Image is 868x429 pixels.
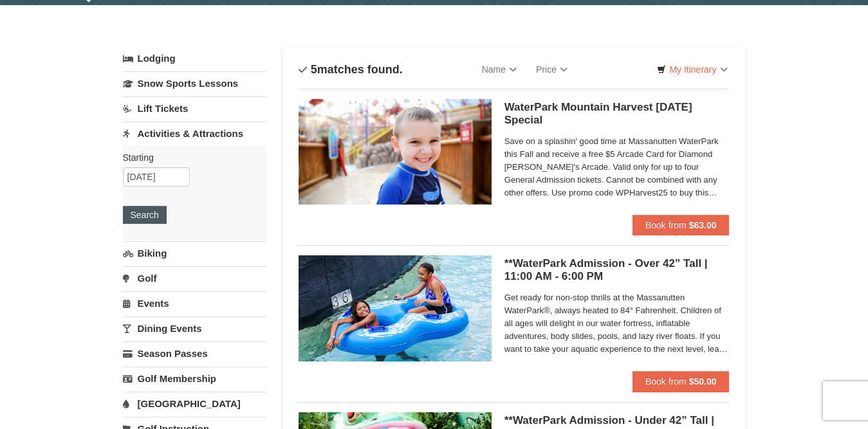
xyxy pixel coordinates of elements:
[123,367,266,390] a: Golf Membership
[504,101,730,127] h5: WaterPark Mountain Harvest [DATE] Special
[123,266,266,290] a: Golf
[299,63,403,76] h4: matches found.
[504,135,730,199] span: Save on a splashin' good time at Massanutten WaterPark this Fall and receive a free $5 Arcade Car...
[311,63,317,76] span: 5
[123,47,266,70] a: Lodging
[299,99,492,205] img: 6619917-1412-d332ca3f.jpg
[649,60,735,79] a: My Itinerary
[123,71,266,95] a: Snow Sports Lessons
[123,342,266,365] a: Season Passes
[504,291,730,356] span: Get ready for non-stop thrills at the Massanutten WaterPark®, always heated to 84° Fahrenheit. Ch...
[633,371,730,392] button: Book from $50.00
[633,215,730,235] button: Book from $63.00
[123,392,266,415] a: [GEOGRAPHIC_DATA]
[123,241,266,265] a: Biking
[689,220,717,230] strong: $63.00
[645,376,687,387] span: Book from
[123,122,266,145] a: Activities & Attractions
[645,220,687,230] span: Book from
[472,57,526,82] a: Name
[123,291,266,315] a: Events
[526,57,577,82] a: Price
[504,257,730,283] h5: **WaterPark Admission - Over 42” Tall | 11:00 AM - 6:00 PM
[689,376,717,387] strong: $50.00
[299,255,492,361] img: 6619917-726-5d57f225.jpg
[123,151,257,164] label: Starting
[123,206,167,224] button: Search
[123,96,266,120] a: Lift Tickets
[123,316,266,340] a: Dining Events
